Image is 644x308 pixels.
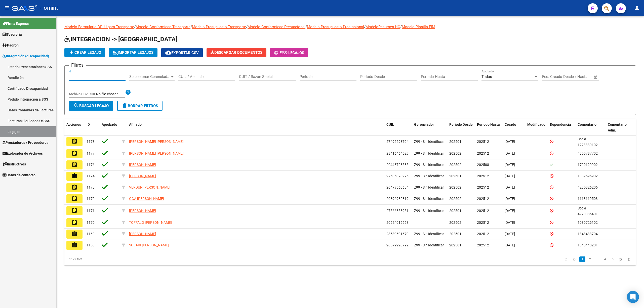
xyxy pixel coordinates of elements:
a: go to next page [617,256,624,262]
span: Datos de contacto [3,172,35,178]
mat-icon: help [125,89,131,95]
span: Prestadores / Proveedores [3,140,48,145]
span: Tesorería [3,32,22,37]
span: [DATE] [505,151,515,155]
a: 1 [579,256,585,262]
span: 4285826206 [578,185,598,189]
span: Z99 - Sin Identificar [414,243,444,247]
span: CUIL [386,122,394,126]
span: Z99 - Sin Identificar [414,232,444,236]
mat-icon: assignment [71,231,77,237]
span: 202512 [477,232,489,236]
span: 202512 [477,243,489,247]
mat-icon: search [73,103,79,109]
span: [DATE] [505,185,515,189]
span: Legajos [288,51,304,55]
span: 1170 [87,221,95,225]
datatable-header-cell: Aprobado [100,119,120,136]
span: Crear Legajo [68,50,101,55]
span: 202501 [449,140,461,144]
mat-icon: assignment [71,219,77,226]
mat-icon: assignment [71,138,77,144]
span: Gerenciador [414,122,434,126]
mat-icon: delete [122,103,128,109]
span: IMPORTAR LEGAJOS [113,50,153,55]
datatable-header-cell: Acciones [64,119,85,136]
span: 202512 [477,140,489,144]
li: page 5 [609,255,616,263]
li: page 1 [579,255,586,263]
span: 202501 [449,209,461,213]
span: [DATE] [505,197,515,201]
span: 202502 [449,163,461,167]
span: Padrón [3,42,19,48]
span: 1848433704 [578,232,598,236]
datatable-header-cell: Comentario Adm. [606,119,636,136]
span: 1177 [87,151,95,155]
datatable-header-cell: Modificado [525,119,548,136]
span: [PERSON_NAME] [129,174,156,178]
span: 202502 [449,185,461,189]
span: Aprobado [102,122,117,126]
span: Instructivos [3,161,26,167]
span: - [274,51,288,55]
button: Crear Legajo [64,48,105,57]
span: 202501 [449,243,461,247]
button: -Legajos [270,48,308,57]
span: 1089596902 [578,174,598,178]
span: 1176 [87,163,95,167]
span: Firma Express [3,21,29,26]
span: [DATE] [505,232,515,236]
button: Descargar Documentos [207,48,266,57]
span: [DATE] [505,243,515,247]
span: 202502 [449,221,461,225]
div: Open Intercom Messenger [627,291,639,303]
a: Modelo Presupuesto Transporte [192,25,246,29]
datatable-header-cell: Creado [503,119,525,136]
div: / / / / / / [64,24,636,266]
button: Open calendar [593,74,599,80]
span: Socia 4920385401 [578,206,598,216]
span: 1178 [87,140,95,144]
button: Buscar Legajo [69,101,113,111]
span: 27492293704 [386,140,409,144]
span: Borrar Filtros [122,104,158,108]
span: 202502 [449,151,461,155]
mat-icon: assignment [71,162,77,168]
span: Seleccionar Gerenciador [129,74,170,79]
span: Integración (discapacidad) [3,53,49,59]
span: 202508 [477,163,489,167]
datatable-header-cell: Comentario [576,119,606,136]
span: Afiliado [129,122,142,126]
li: page 3 [594,255,601,263]
span: 1171 [87,209,95,213]
span: Dependencia [550,122,571,126]
datatable-header-cell: Afiliado [127,119,384,136]
span: 202512 [477,209,489,213]
span: Z99 - Sin Identificar [414,209,444,213]
span: Z99 - Sin Identificar [414,163,444,167]
span: TOFFALO [PERSON_NAME] [129,221,172,225]
span: 202512 [477,174,489,178]
span: 20479560634 [386,185,409,189]
span: Archivo CSV CUIL [69,92,96,96]
span: 202512 [477,221,489,225]
div: 1129 total [64,253,178,266]
span: Z99 - Sin Identificar [414,197,444,201]
span: 202501 [449,232,461,236]
mat-icon: assignment [71,150,77,156]
a: Modelo Formulario DDJJ para Transporte [64,25,134,29]
button: IMPORTAR LEGAJOS [109,48,157,57]
span: [PERSON_NAME] [129,163,156,167]
a: 2 [587,256,593,262]
span: Z99 - Sin Identificar [414,140,444,144]
mat-icon: person [634,5,640,11]
span: [PERSON_NAME] [129,232,156,236]
span: Z99 - Sin Identificar [414,185,444,189]
a: 5 [610,256,616,262]
span: SOLARI [PERSON_NAME] [129,243,169,247]
span: Z99 - Sin Identificar [414,151,444,155]
span: [PERSON_NAME] [PERSON_NAME] [129,151,184,155]
span: Exportar CSV [165,51,199,55]
span: 20448723535 [386,163,409,167]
